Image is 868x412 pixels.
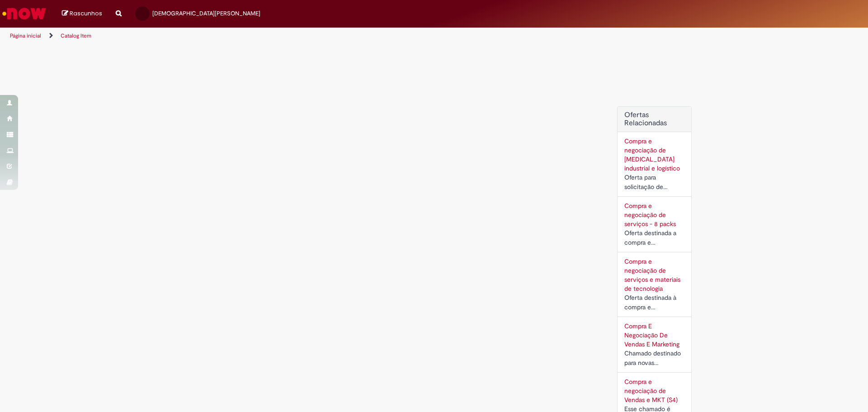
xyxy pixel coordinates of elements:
[1,5,47,23] img: ServiceNow
[62,9,102,18] a: Rascunhos
[61,32,91,39] a: Catalog Item
[7,28,572,44] ul: Trilhas de página
[624,349,684,368] div: Chamado destinado para novas negociações e renegociações com verba de marketing, vendas ou [MEDIC...
[624,293,684,312] div: Oferta destinada à compra e negociação de serviços e materiais de informática.
[624,257,680,293] a: Compra e negociação de serviços e materiais de tecnologia
[70,9,102,18] span: Rascunhos
[624,228,684,247] div: Oferta destinada a compra e negociação de materiais e serviços de manutenção (valor anual superio...
[624,137,680,172] a: Compra e negociação de [MEDICAL_DATA] industrial e logístico
[624,202,676,228] a: Compra e negociação de serviços - 8 packs
[624,111,684,127] h2: Ofertas Relacionadas
[624,378,678,404] a: Compra e negociação de Vendas e MKT (S4)
[152,9,260,17] span: [DEMOGRAPHIC_DATA][PERSON_NAME]
[624,322,679,348] a: Compra E Negociação De Vendas E Marketing
[10,32,41,39] a: Página inicial
[624,173,684,192] div: Oferta para solicitação de negociação [MEDICAL_DATA] - Indiretos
